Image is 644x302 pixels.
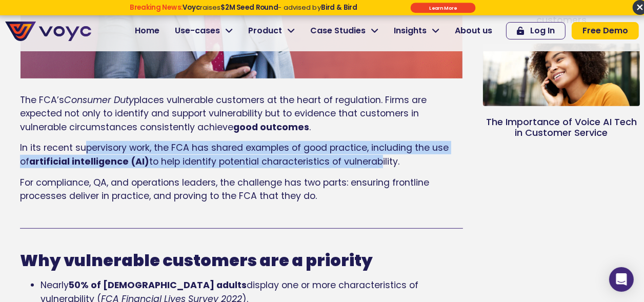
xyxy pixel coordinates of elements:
span: Case Studies [310,25,366,37]
b: 50% of [DEMOGRAPHIC_DATA] adults [69,279,247,291]
span: Home [135,25,159,37]
a: Case Studies [303,21,386,41]
span: Nearly [41,279,69,291]
a: Happy woman on the phone outside [483,44,640,106]
span: Product [248,25,282,37]
a: The Importance of Voice AI Tech in Customer Service [486,115,637,139]
img: Happy woman on the phone outside [482,22,640,128]
b: artificial intelligence (AI) [29,155,149,168]
strong: Breaking News: [130,3,183,12]
strong: $2M Seed Round [220,3,278,12]
span: For compliance, QA, and operations leaders, the challenge has two parts: ensuring frontline proce... [20,176,429,202]
a: Insights [386,21,447,41]
span: Insights [394,25,427,37]
b: good outcomes [233,121,309,133]
strong: Bird & Bird [321,3,357,12]
span: places vulnerable customers at the heart of regulation. Firms are expected not only to identify a... [20,94,427,133]
span: In its recent supervisory work, the FCA has shared examples of good practice, including the use of [20,142,449,167]
a: Home [127,21,167,41]
div: Submit [411,3,476,13]
a: Free Demo [572,22,639,39]
span: About us [455,25,492,37]
img: voyc-full-logo [5,22,91,41]
span: Log In [530,27,555,35]
b: Why vulnerable customers are a priority [20,249,373,272]
div: Breaking News: Voyc raises $2M Seed Round - advised by Bird & Bird [95,3,391,19]
strong: Voyc [183,3,200,12]
a: Product [240,21,303,41]
span: Free Demo [582,27,628,35]
a: Log In [506,22,566,39]
span: Use-cases [175,25,220,37]
div: Open Intercom Messenger [609,267,634,292]
a: About us [447,21,500,41]
span: Consumer Duty [64,94,134,106]
span: to help identify potential characteristics of vulnerability. [149,155,399,168]
span: . [309,121,311,133]
span: The FCA’s [20,94,64,106]
a: Use-cases [167,21,240,41]
span: raises - advised by [183,3,357,12]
